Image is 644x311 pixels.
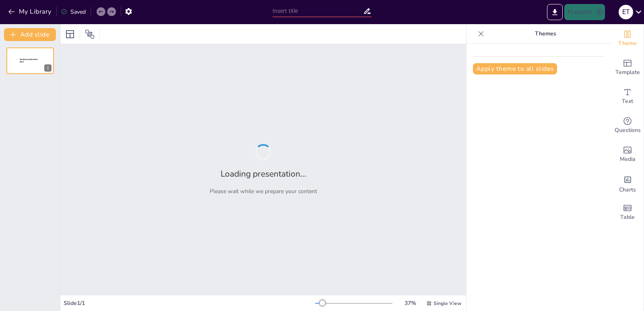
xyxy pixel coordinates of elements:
[272,5,363,17] input: Insert title
[473,63,557,74] button: Apply theme to all slides
[64,28,76,41] div: Layout
[564,4,605,20] button: Present
[622,97,633,106] span: Text
[487,24,603,43] p: Themes
[611,198,644,227] div: Add a table
[620,155,636,164] span: Media
[4,28,56,41] button: Add slide
[611,82,644,111] div: Add text boxes
[20,58,38,63] span: Sendsteps presentation editor
[618,39,637,48] span: Theme
[85,29,95,39] span: Position
[619,185,636,194] span: Charts
[611,111,644,140] div: Get real-time input from your audience
[433,300,461,307] span: Single View
[210,187,317,195] p: Please wait while we prepare your content
[611,24,644,53] div: Change the overall theme
[221,168,306,179] h2: Loading presentation...
[619,4,633,20] button: E T
[44,64,52,72] div: 1
[615,68,640,77] span: Template
[61,8,86,16] div: Saved
[615,126,641,135] span: Questions
[64,299,315,307] div: Slide 1 / 1
[400,299,420,307] div: 37 %
[611,53,644,82] div: Add ready made slides
[547,4,563,20] button: Export to PowerPoint
[6,5,55,18] button: My Library
[6,47,54,74] div: Sendsteps presentation editor1
[619,5,633,19] div: E T
[611,140,644,169] div: Add images, graphics, shapes or video
[620,213,635,222] span: Table
[611,169,644,198] div: Add charts and graphs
